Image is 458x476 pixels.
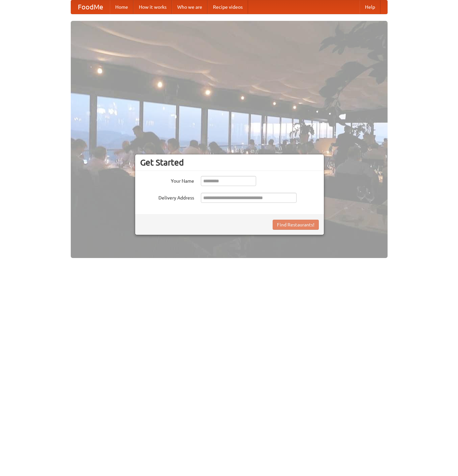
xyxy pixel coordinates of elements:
[140,193,194,201] label: Delivery Address
[71,0,110,14] a: FoodMe
[208,0,248,14] a: Recipe videos
[273,220,319,230] button: Find Restaurants!
[140,157,319,168] h3: Get Started
[110,0,133,14] a: Home
[172,0,208,14] a: Who we are
[133,0,172,14] a: How it works
[140,176,194,184] label: Your Name
[360,0,380,14] a: Help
